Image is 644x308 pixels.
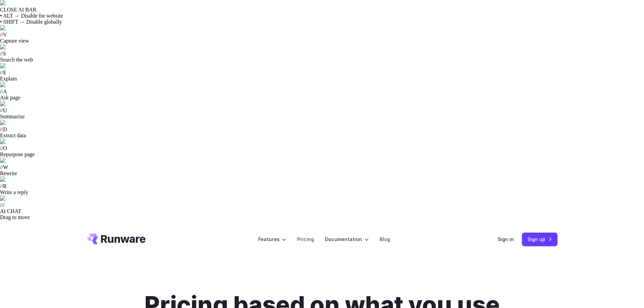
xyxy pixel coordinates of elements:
[522,233,557,246] a: Sign up
[380,235,390,243] a: Blog
[325,235,369,243] label: Documentation
[498,235,514,243] a: Sign in
[87,234,146,244] a: Go to /
[258,235,286,243] label: Features
[297,235,314,243] a: Pricing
